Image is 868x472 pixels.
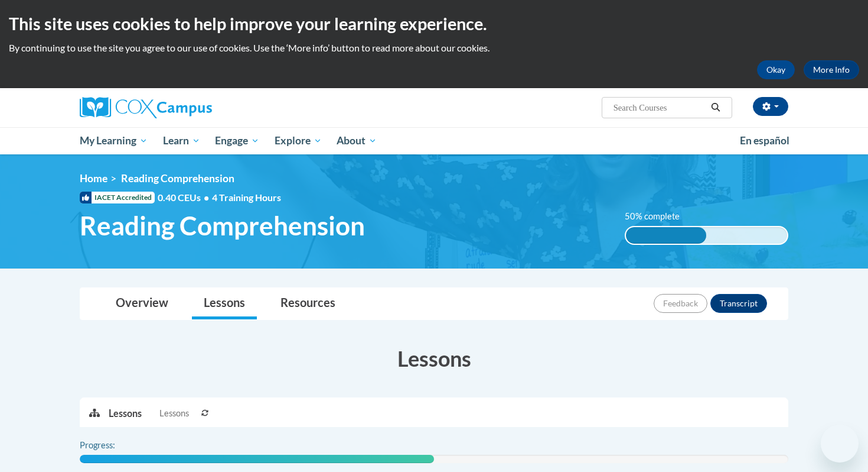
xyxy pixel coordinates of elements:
h3: Lessons [80,344,788,373]
a: More Info [804,60,859,79]
iframe: Button to launch messaging window [821,425,859,463]
input: Search Courses [612,101,707,115]
span: 4 Training Hours [212,192,281,203]
label: 50% complete [625,210,693,223]
span: • [204,192,209,203]
a: Resources [269,288,347,319]
a: Engage [207,127,267,154]
button: Account Settings [753,97,788,116]
span: Explore [275,134,322,148]
span: Learn [163,134,200,148]
span: 0.40 CEUs [158,191,212,204]
a: En español [732,128,797,153]
span: Lessons [159,407,189,420]
div: 50% complete [626,227,707,244]
a: Home [80,172,107,185]
span: Engage [215,134,259,148]
button: Transcript [710,294,767,313]
a: Explore [267,127,329,154]
span: About [337,134,377,148]
p: By continuing to use the site you agree to our use of cookies. Use the ‘More info’ button to read... [9,41,859,54]
img: Cox Campus [80,97,212,118]
a: Lessons [192,288,257,319]
span: Reading Comprehension [121,172,234,185]
a: My Learning [72,127,155,154]
h2: This site uses cookies to help improve your learning experience. [9,12,859,35]
button: Okay [757,60,795,79]
label: Progress: [80,439,148,452]
a: About [329,127,385,154]
p: Lessons [109,407,142,420]
div: Main menu [62,127,806,154]
a: Cox Campus [80,97,304,118]
span: My Learning [80,134,148,148]
a: Learn [155,127,208,154]
a: Overview [104,288,180,319]
span: Reading Comprehension [80,210,365,241]
span: En español [740,134,789,147]
span: IACET Accredited [80,192,155,203]
button: Feedback [654,294,707,313]
button: Search [707,101,725,115]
